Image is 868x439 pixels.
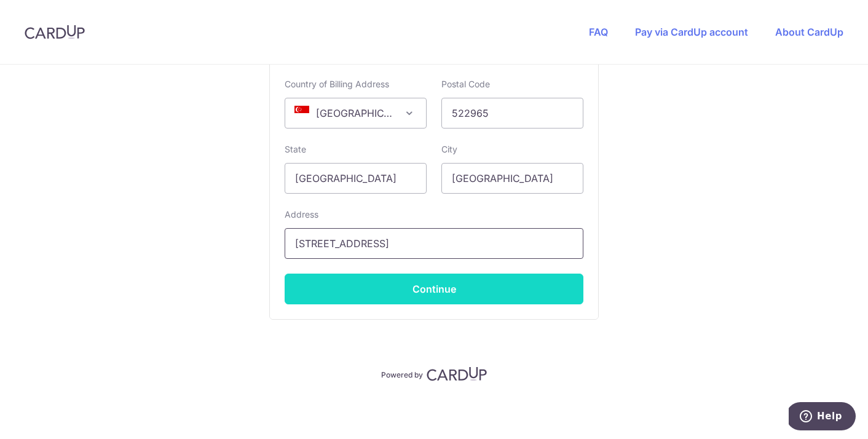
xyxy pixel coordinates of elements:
span: Singapore [285,98,427,129]
label: State [285,143,306,156]
span: Singapore [285,98,426,128]
a: Pay via CardUp account [635,26,748,38]
button: Continue [285,274,583,304]
label: City [441,143,457,156]
p: Powered by [381,368,423,380]
a: FAQ [589,26,608,38]
img: CardUp [427,366,487,381]
label: Postal Code [441,78,490,90]
input: Example 123456 [441,98,583,129]
a: About CardUp [775,26,843,38]
label: Country of Billing Address [285,78,389,90]
label: Address [285,208,318,221]
iframe: Opens a widget where you can find more information [789,402,856,433]
img: CardUp [25,25,85,39]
